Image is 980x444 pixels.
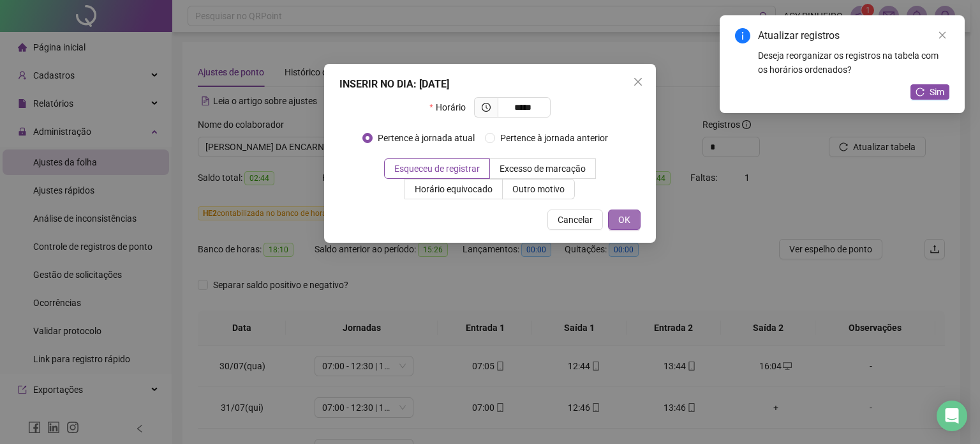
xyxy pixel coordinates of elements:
[394,164,480,174] span: Esqueceu de registrar
[735,28,750,43] span: info-circle
[930,85,944,99] span: Sim
[558,213,593,227] span: Cancelar
[618,213,630,227] span: OK
[916,88,924,96] span: reload
[500,164,586,174] span: Excesso de marcação
[758,49,949,77] div: Deseja reorganizar os registros na tabela com os horários ordenados?
[482,103,491,112] span: clock-circle
[429,97,473,118] label: Horário
[628,72,648,92] button: Close
[547,210,603,230] button: Cancelar
[608,210,641,230] button: OK
[339,77,641,92] div: INSERIR NO DIA : [DATE]
[512,184,565,194] span: Outro motivo
[910,84,949,100] button: Sim
[938,31,947,40] span: close
[937,401,967,431] div: Open Intercom Messenger
[373,131,480,145] span: Pertence à jornada atual
[758,28,949,43] div: Atualizar registros
[633,77,643,87] span: close
[495,131,613,145] span: Pertence à jornada anterior
[935,28,949,42] a: Close
[415,184,493,194] span: Horário equivocado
